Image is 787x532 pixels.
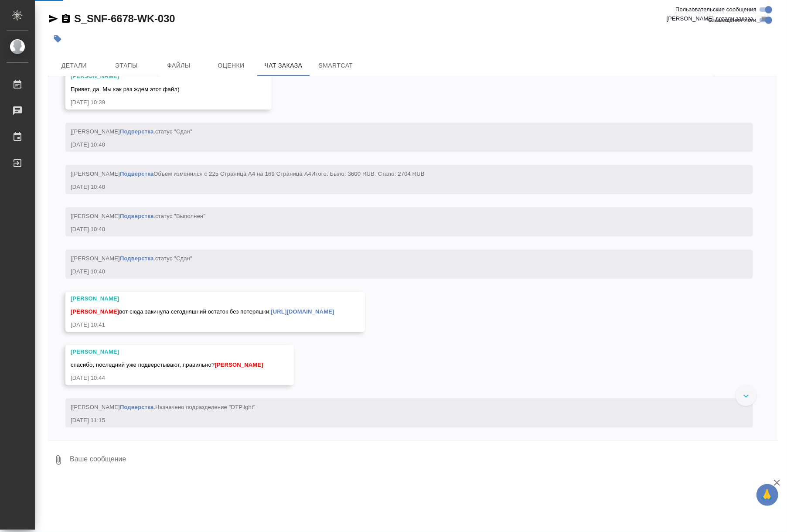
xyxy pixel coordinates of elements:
[271,308,334,315] a: [URL][DOMAIN_NAME]
[71,404,256,410] span: [[PERSON_NAME] .
[71,213,205,219] span: [[PERSON_NAME] .
[155,255,192,262] span: статус "Сдан"
[667,14,753,23] span: [PERSON_NAME] детали заказа
[675,5,756,14] span: Пользовательские сообщения
[71,416,722,425] div: [DATE] 11:15
[71,308,334,315] span: вот сюда закинула сегодняшний остаток без потеряшки:
[120,128,153,135] a: Подверстка
[71,321,334,329] div: [DATE] 10:41
[71,72,241,81] div: [PERSON_NAME]
[71,361,263,368] span: спасибо, последний уже подверстывают, правильно?
[210,60,252,71] span: Оценки
[71,98,241,107] div: [DATE] 10:39
[74,13,175,24] a: S_SNF-6678-WK-030
[106,60,147,71] span: Этапы
[53,60,95,71] span: Детали
[120,404,153,410] a: Подверстка
[756,484,778,506] button: 🙏
[71,348,263,356] div: [PERSON_NAME]
[71,308,119,315] span: [PERSON_NAME]
[215,361,263,368] span: [PERSON_NAME]
[262,60,304,71] span: Чат заказа
[155,128,192,135] span: статус "Сдан"
[71,183,722,191] div: [DATE] 10:40
[71,374,263,382] div: [DATE] 10:44
[155,404,256,410] span: Назначено подразделение "DTPlight"
[71,171,425,177] span: [[PERSON_NAME] Объём изменился с 225 Страница А4 на 169 Страница А4
[48,14,58,24] button: Скопировать ссылку для ЯМессенджера
[71,267,722,276] div: [DATE] 10:40
[71,255,192,262] span: [[PERSON_NAME] .
[760,486,775,504] span: 🙏
[158,60,200,71] span: Файлы
[120,171,153,177] a: Подверстка
[311,171,425,177] span: Итого. Было: 3600 RUB. Стало: 2704 RUB
[120,255,153,262] a: Подверстка
[71,86,180,92] span: Привет, да. Мы как раз ждем этот файл)
[71,225,722,234] div: [DATE] 10:40
[71,294,334,303] div: [PERSON_NAME]
[120,213,153,219] a: Подверстка
[71,128,192,135] span: [[PERSON_NAME] .
[155,213,205,219] span: статус "Выполнен"
[708,16,756,24] span: Оповещения-логи
[71,140,722,149] div: [DATE] 10:40
[61,14,71,24] button: Скопировать ссылку
[315,60,357,71] span: SmartCat
[48,29,67,48] button: Добавить тэг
